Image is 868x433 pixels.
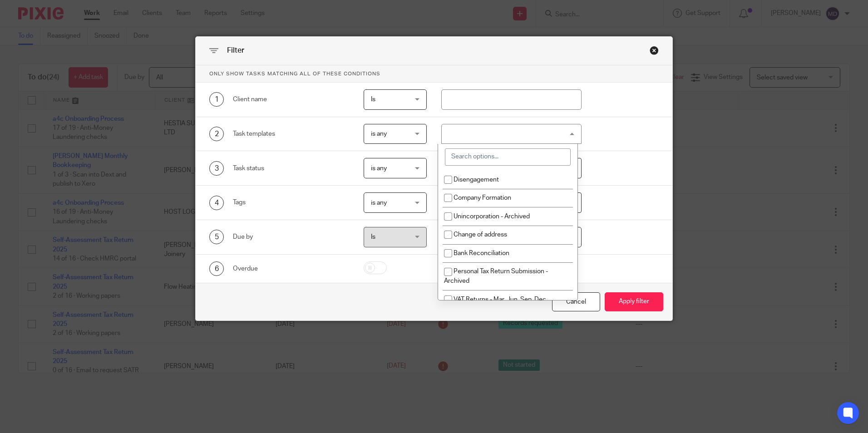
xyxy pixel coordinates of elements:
[454,195,511,201] span: Company Formation
[233,95,350,104] div: Client name
[209,92,224,107] div: 1
[196,65,672,83] p: Only show tasks matching all of these conditions
[233,129,350,138] div: Task templates
[233,164,350,173] div: Task status
[209,196,224,210] div: 4
[605,292,663,312] button: Apply filter
[209,127,224,141] div: 2
[371,96,375,103] span: Is
[233,232,350,241] div: Due by
[371,200,387,206] span: is any
[454,231,507,238] span: Change of address
[454,296,546,303] span: VAT Returns - Mar, Jun, Sep, Dec
[454,177,499,183] span: Disengagement
[650,46,659,55] div: Close this dialog window
[371,234,375,240] span: Is
[209,161,224,176] div: 3
[454,213,530,220] span: Unincorporation - Archived
[209,230,224,244] div: 5
[445,148,571,166] input: Search options...
[233,198,350,207] div: Tags
[444,268,548,284] span: Personal Tax Return Submission - Archived
[371,165,387,172] span: is any
[209,261,224,276] div: 6
[552,292,600,312] div: Close this dialog window
[227,47,244,54] span: Filter
[233,264,350,273] div: Overdue
[371,131,387,137] span: is any
[454,250,509,256] span: Bank Reconciliation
